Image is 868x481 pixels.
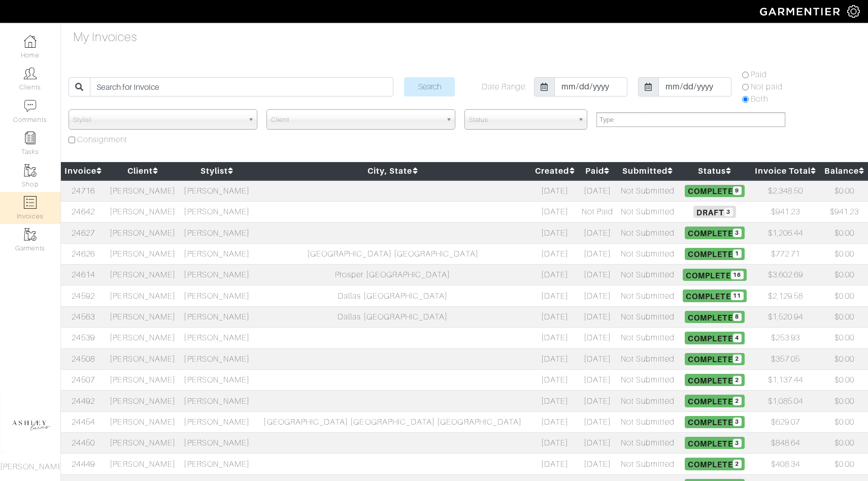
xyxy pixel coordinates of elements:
td: [PERSON_NAME] [180,285,254,306]
td: Not Submitted [617,180,679,202]
td: [DATE] [579,348,617,369]
span: Complete [685,374,744,386]
td: $941.23 [751,201,821,222]
a: 24626 [72,249,94,259]
td: [DATE] [531,369,578,390]
td: Not Submitted [617,306,679,327]
td: [PERSON_NAME] [180,348,254,369]
td: Dallas [GEOGRAPHIC_DATA] [254,306,531,327]
a: 24508 [72,355,94,364]
td: Not Submitted [617,201,679,222]
td: [PERSON_NAME] [106,433,180,454]
span: 16 [731,271,744,279]
a: Status [698,166,731,176]
a: Balance [824,166,864,176]
td: Not Submitted [617,391,679,411]
td: [DATE] [579,265,617,285]
td: [DATE] [579,369,617,390]
td: $3,602.69 [751,265,821,285]
td: [PERSON_NAME] [106,265,180,285]
a: 24627 [72,229,94,238]
td: [PERSON_NAME] [106,328,180,348]
td: Not Paid [579,201,617,222]
td: $0.00 [821,265,868,285]
td: $1,520.94 [751,306,821,327]
td: $0.00 [821,391,868,411]
span: 2 [733,397,742,405]
td: $2,348.50 [751,180,821,202]
td: $0.00 [821,369,868,390]
img: comment-icon-a0a6a9ef722e966f86d9cbdc48e553b5cf19dbc54f86b18d962a5391bc8f6eb6.png [24,100,37,112]
td: [PERSON_NAME] [180,265,254,285]
td: Not Submitted [617,265,679,285]
td: $848.64 [751,433,821,454]
td: $0.00 [821,454,868,474]
span: 1 [733,249,742,258]
span: Status [469,110,574,130]
td: [DATE] [579,306,617,327]
span: 11 [731,292,744,300]
label: Consignment [77,134,128,146]
a: 24563 [72,312,94,322]
td: $0.00 [821,243,868,264]
img: orders-icon-0abe47150d42831381b5fb84f609e132dff9fe21cb692f30cb5eec754e2cba89.png [24,196,37,209]
span: 9 [733,186,742,195]
td: [PERSON_NAME] [106,369,180,390]
a: Paid [585,166,610,176]
span: Complete [683,290,747,302]
span: Complete [685,248,744,260]
td: [DATE] [579,328,617,348]
td: [DATE] [531,285,578,306]
span: Stylist [73,110,244,130]
span: 3 [733,229,742,237]
img: reminder-icon-8004d30b9f0a5d33ae49ab947aed9ed385cf756f9e5892f1edd6e32f2345188e.png [24,132,37,144]
td: $0.00 [821,433,868,454]
td: [DATE] [531,454,578,474]
td: [PERSON_NAME] [180,222,254,243]
td: Not Submitted [617,348,679,369]
td: [PERSON_NAME] [106,348,180,369]
td: [PERSON_NAME] [106,222,180,243]
td: Not Submitted [617,433,679,454]
td: $0.00 [821,348,868,369]
label: Not paid [751,81,783,93]
a: Invoice Total [755,166,817,176]
td: [PERSON_NAME] [180,433,254,454]
span: 3 [733,418,742,426]
td: [PERSON_NAME] [106,285,180,306]
td: [PERSON_NAME] [106,201,180,222]
a: City, State [368,166,418,176]
input: Search [404,77,455,97]
td: [PERSON_NAME] [180,243,254,264]
td: Not Submitted [617,328,679,348]
td: [DATE] [579,222,617,243]
span: Complete [683,269,747,281]
td: $1,206.44 [751,222,821,243]
td: Not Submitted [617,411,679,432]
td: Prosper [GEOGRAPHIC_DATA] [254,265,531,285]
td: [PERSON_NAME] [180,328,254,348]
span: 3 [733,439,742,447]
img: garments-icon-b7da505a4dc4fd61783c78ac3ca0ef83fa9d6f193b1c9dc38574b1d14d53ca28.png [24,228,37,241]
a: Invoice [64,166,102,176]
td: Not Submitted [617,454,679,474]
td: $772.71 [751,243,821,264]
span: Complete [685,185,744,197]
span: Complete [685,311,744,323]
td: Not Submitted [617,285,679,306]
td: [DATE] [531,328,578,348]
a: Client [127,166,158,176]
td: Not Submitted [617,369,679,390]
td: Not Submitted [617,222,679,243]
td: $2,129.58 [751,285,821,306]
td: $408.34 [751,454,821,474]
input: Search for Invoice [90,77,393,97]
span: 8 [733,313,742,322]
img: clients-icon-6bae9207a08558b7cb47a8932f037763ab4055f8c8b6bfacd5dc20c3e0201464.png [24,67,37,80]
img: gear-icon-white-bd11855cb880d31180b6d7d6211b90ccbf57a29d726f0c71d8c61bd08dd39cc2.png [847,5,860,18]
td: [PERSON_NAME] [180,201,254,222]
td: [PERSON_NAME] [106,243,180,264]
td: $1,085.04 [751,391,821,411]
span: Complete [685,353,744,365]
td: Dallas [GEOGRAPHIC_DATA] [254,285,531,306]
